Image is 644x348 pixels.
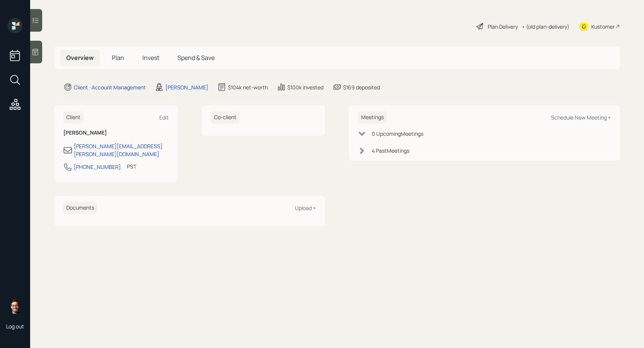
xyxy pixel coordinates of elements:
div: Schedule New Meeting + [551,114,611,121]
span: Invest [142,54,159,62]
div: [PERSON_NAME] [165,83,208,91]
h6: Client [63,111,84,124]
h6: Co-client [211,111,240,124]
div: 0 Upcoming Meeting s [372,130,423,138]
img: sami-boghos-headshot.png [8,299,23,314]
div: Client · Account Management [74,83,146,91]
h6: Documents [63,202,97,214]
div: [PERSON_NAME][EMAIL_ADDRESS][PERSON_NAME][DOMAIN_NAME] [74,142,169,158]
span: Overview [66,54,94,62]
div: $169 deposited [343,83,380,91]
div: • (old plan-delivery) [522,23,569,31]
span: Spend & Save [177,54,215,62]
div: $104k net-worth [228,83,268,91]
h6: [PERSON_NAME] [63,130,169,136]
div: 4 Past Meeting s [372,147,409,155]
div: $100k invested [287,83,324,91]
div: [PHONE_NUMBER] [74,163,121,171]
div: Log out [6,323,24,330]
div: PST [127,163,136,170]
div: Kustomer [591,23,615,31]
div: Plan Delivery [488,23,518,31]
div: Upload + [295,204,316,212]
span: Plan [112,54,124,62]
div: Edit [159,114,169,121]
h6: Meetings [358,111,387,124]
